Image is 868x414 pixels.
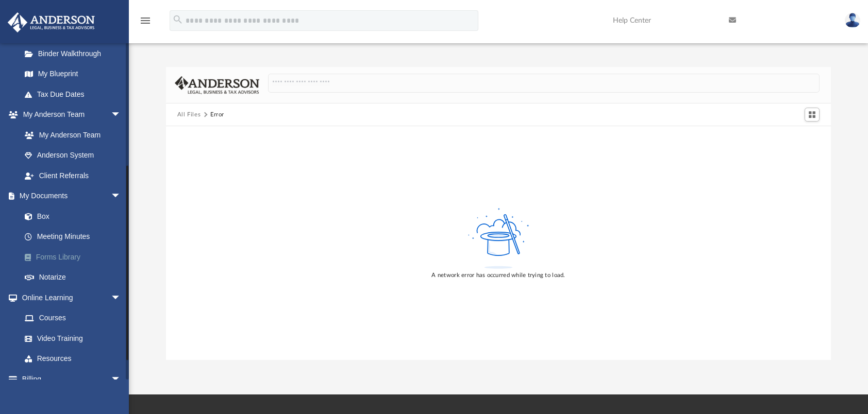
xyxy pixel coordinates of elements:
[845,13,860,28] img: User Pic
[14,43,137,64] a: Binder Walkthrough
[14,247,137,267] a: Forms Library
[14,206,131,227] a: Box
[14,125,126,145] a: My Anderson Team
[210,110,224,119] div: Error
[7,287,131,308] a: Online Learningarrow_drop_down
[805,108,820,122] button: Switch to Grid View
[14,64,131,84] a: My Blueprint
[7,369,137,389] a: Billingarrow_drop_down
[14,328,126,349] a: Video Training
[14,227,137,247] a: Meeting Minutes
[14,349,131,369] a: Resources
[431,271,565,280] div: A network error has occurred while trying to load.
[172,14,183,25] i: search
[14,165,131,186] a: Client Referrals
[111,186,131,207] span: arrow_drop_down
[177,110,201,119] button: All Files
[139,20,152,27] a: menu
[14,145,131,166] a: Anderson System
[14,84,137,105] a: Tax Due Dates
[14,267,137,288] a: Notarize
[14,308,131,329] a: Courses
[7,186,137,206] a: My Documentsarrow_drop_down
[268,74,820,93] input: Search files and folders
[111,105,131,126] span: arrow_drop_down
[111,369,131,390] span: arrow_drop_down
[111,287,131,308] span: arrow_drop_down
[5,12,98,32] img: Anderson Advisors Platinum Portal
[139,14,152,27] i: menu
[7,105,131,125] a: My Anderson Teamarrow_drop_down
